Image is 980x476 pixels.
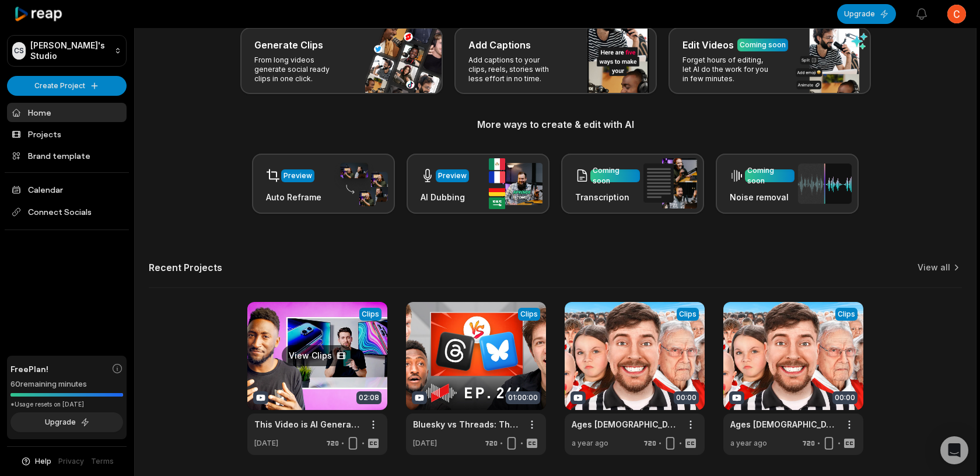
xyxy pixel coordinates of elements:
[740,40,786,50] div: Coming soon
[334,161,388,207] img: auto_reframe.png
[7,146,127,165] a: Brand template
[7,180,127,199] a: Calendar
[730,418,838,430] a: Ages [DEMOGRAPHIC_DATA] Fight For $500,000
[730,191,794,203] h3: Noise removal
[283,171,312,181] div: Preview
[10,378,123,390] div: 60 remaining minutes
[7,124,127,144] a: Projects
[837,4,896,24] button: Upgrade
[91,456,114,467] a: Terms
[10,412,123,432] button: Upgrade
[149,117,962,131] h3: More ways to create & edit with AI
[468,38,531,52] h3: Add Captions
[682,38,734,52] h3: Edit Videos
[20,456,51,467] button: Help
[254,38,323,52] h3: Generate Clips
[682,55,773,84] p: Forget hours of editing, let AI do the work for you in few minutes.
[438,171,467,181] div: Preview
[593,165,638,186] div: Coming soon
[7,103,127,122] a: Home
[254,418,362,430] a: This Video is AI Generated! SORA Review
[489,158,542,209] img: ai_dubbing.png
[35,456,51,467] span: Help
[918,262,950,273] a: View all
[7,201,127,223] span: Connect Socials
[12,42,26,60] div: CS
[798,164,852,204] img: noise_removal.png
[747,165,792,186] div: Coming soon
[30,40,110,61] p: [PERSON_NAME]'s Studio
[413,418,520,430] a: Bluesky vs Threads: The Fediverse explained!
[575,191,640,203] h3: Transcription
[266,191,321,203] h3: Auto Reframe
[149,262,222,273] h2: Recent Projects
[940,436,968,464] div: Open Intercom Messenger
[10,400,123,409] div: *Usage resets on [DATE]
[421,191,469,203] h3: AI Dubbing
[7,76,127,96] button: Create Project
[643,158,697,209] img: transcription.png
[10,363,48,375] span: Free Plan!
[58,456,84,467] a: Privacy
[254,55,345,84] p: From long videos generate social ready clips in one click.
[572,418,679,430] a: Ages [DEMOGRAPHIC_DATA] Fight For $500,000
[468,55,559,84] p: Add captions to your clips, reels, stories with less effort in no time.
